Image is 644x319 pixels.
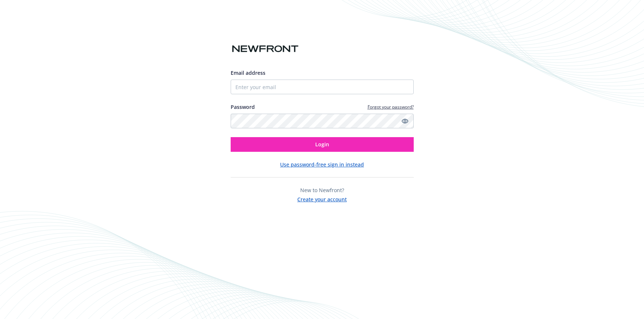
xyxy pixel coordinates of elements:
[280,161,364,168] button: Use password-free sign in instead
[315,141,329,148] span: Login
[231,137,414,152] button: Login
[401,117,409,125] a: Show password
[231,43,300,55] img: Newfront logo
[231,114,414,128] input: Enter your password
[231,103,255,111] label: Password
[368,104,414,110] a: Forgot your password?
[231,69,265,76] span: Email address
[300,187,344,194] span: New to Newfront?
[231,80,414,94] input: Enter your email
[297,194,347,203] button: Create your account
